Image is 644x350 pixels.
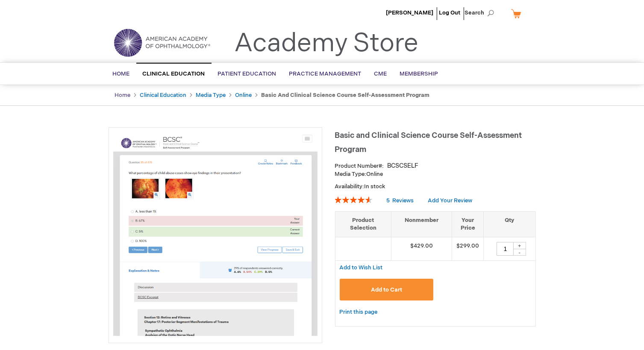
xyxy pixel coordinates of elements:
[140,92,187,99] a: Clinical Education
[484,211,535,237] th: Qty
[340,279,434,300] button: Add to Cart
[400,70,438,77] span: Membership
[218,70,276,77] span: Patient Education
[513,242,526,249] div: +
[235,28,419,59] a: Academy Store
[513,249,526,256] div: -
[439,9,461,16] a: Log Out
[374,70,387,77] span: CME
[391,211,452,237] th: Nonmember
[113,132,318,336] img: Basic and Clinical Science Course Self-Assessment Program
[115,92,131,99] a: Home
[386,9,434,16] a: [PERSON_NAME]
[196,92,226,99] a: Media Type
[335,131,522,154] span: Basic and Clinical Science Course Self-Assessment Program
[465,4,497,21] span: Search
[371,286,402,293] span: Add to Cart
[113,70,130,77] span: Home
[387,197,415,204] a: 5 Reviews
[262,92,430,99] strong: Basic and Clinical Science Course Self-Assessment Program
[365,183,385,190] span: In stock
[340,264,383,271] span: Add to Wish List
[143,70,205,77] span: Clinical Education
[235,92,252,99] a: Online
[335,196,373,203] div: 92%
[428,197,473,204] a: Add Your Review
[497,242,514,256] input: Qty
[452,237,484,260] td: $299.00
[289,70,362,77] span: Practice Management
[340,264,383,271] a: Add to Wish List
[340,307,378,318] a: Print this page
[335,211,391,237] th: Product Selection
[393,197,414,204] span: Reviews
[335,170,536,178] p: Online
[335,163,384,169] strong: Product Number
[335,183,536,191] p: Availability:
[452,211,484,237] th: Your Price
[335,171,367,178] strong: Media Type:
[388,162,419,170] div: BCSCSELF
[391,237,452,260] td: $429.00
[387,197,390,204] span: 5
